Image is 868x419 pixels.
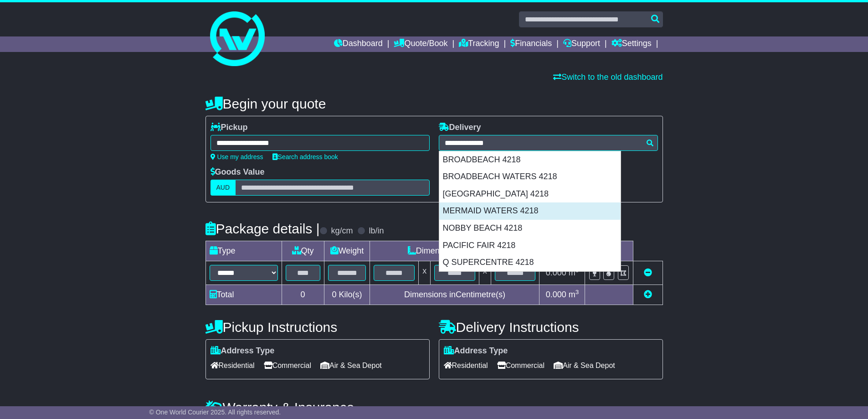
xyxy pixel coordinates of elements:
span: 0.000 [546,290,566,299]
a: Search address book [272,153,338,160]
label: Address Type [444,346,508,356]
a: Add new item [644,290,652,299]
td: Dimensions in Centimetre(s) [370,285,539,305]
a: Quote/Book [394,36,447,52]
sup: 3 [575,289,579,295]
td: x [419,261,431,285]
label: Address Type [211,346,275,356]
div: BROADBEACH 4218 [439,151,621,169]
span: Residential [444,358,488,372]
td: x [479,261,491,285]
td: Type [205,241,282,261]
label: AUD [211,180,236,196]
div: [GEOGRAPHIC_DATA] 4218 [439,186,621,203]
td: Total [205,285,282,305]
a: Tracking [459,36,499,52]
div: Q SUPERCENTRE 4218 [439,254,621,271]
td: Weight [324,241,370,261]
label: Pickup [211,123,248,133]
h4: Begin your quote [205,96,663,111]
td: Qty [282,241,324,261]
a: Switch to the old dashboard [553,72,663,82]
h4: Package details | [205,221,320,236]
span: m [569,290,579,299]
span: Air & Sea Depot [554,358,615,372]
span: Commercial [264,358,311,372]
div: PACIFIC FAIR 4218 [439,237,621,254]
a: Support [563,36,600,52]
span: m [569,268,579,277]
span: Commercial [497,358,544,372]
div: NOBBY BEACH 4218 [439,220,621,237]
label: Goods Value [211,167,265,177]
span: Air & Sea Depot [320,358,382,372]
h4: Delivery Instructions [439,320,663,335]
td: Kilo(s) [324,285,370,305]
h4: Warranty & Insurance [205,400,663,415]
td: Dimensions (L x W x H) [370,241,539,261]
label: lb/in [369,226,384,236]
td: 0 [282,285,324,305]
span: 0.000 [546,268,566,277]
div: BROADBEACH WATERS 4218 [439,168,621,186]
h4: Pickup Instructions [205,320,430,335]
div: MERMAID WATERS 4218 [439,202,621,220]
a: Use my address [211,153,263,160]
a: Remove this item [644,268,652,277]
a: Settings [611,36,652,52]
a: Dashboard [334,36,383,52]
span: © One World Courier 2025. All rights reserved. [149,409,281,416]
span: 0 [332,290,336,299]
typeahead: Please provide city [439,135,658,151]
span: Residential [211,358,255,372]
a: Financials [510,36,552,52]
label: kg/cm [331,226,353,236]
label: Delivery [439,123,481,133]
